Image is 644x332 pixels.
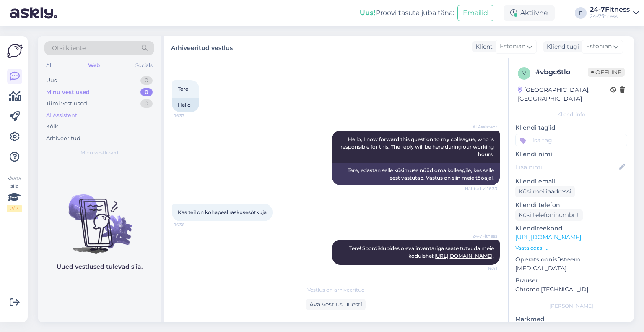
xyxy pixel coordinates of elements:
[515,123,627,132] p: Kliendi tag'id
[457,5,493,21] button: Emailid
[586,42,612,51] span: Estonian
[46,123,58,131] div: Kõik
[38,179,161,255] img: No chats
[515,233,581,241] a: [URL][DOMAIN_NAME]
[515,285,627,294] p: Chrome [TECHNICAL_ID]
[515,302,627,310] div: [PERSON_NAME]
[543,42,579,51] div: Klienditugi
[522,70,526,76] span: v
[515,255,627,264] p: Operatsioonisüsteem
[515,186,575,197] div: Küsi meiliaadressi
[332,163,500,185] div: Tere, edastan selle küsimuse nüüd oma kolleegile, kes selle eest vastutab. Vastus on siin meie tö...
[500,42,525,51] span: Estonian
[466,124,497,130] span: AI Assistent
[590,6,630,13] div: 24-7Fitness
[466,265,497,272] span: 16:41
[174,222,206,228] span: 16:36
[515,224,627,233] p: Klienditeekond
[515,264,627,273] p: [MEDICAL_DATA]
[515,244,627,252] p: Vaata edasi ...
[7,43,23,59] img: Askly Logo
[86,60,101,71] div: Web
[515,177,627,186] p: Kliendi email
[140,99,153,108] div: 0
[515,209,583,221] div: Küsi telefoninumbrit
[515,111,627,118] div: Kliendi info
[57,262,143,271] p: Uued vestlused tulevad siia.
[590,13,630,20] div: 24-7fitness
[575,7,587,19] div: F
[46,134,80,143] div: Arhiveeritud
[172,98,199,112] div: Hello
[590,6,639,20] a: 24-7Fitness24-7fitness
[472,42,493,51] div: Klient
[518,86,610,103] div: [GEOGRAPHIC_DATA], [GEOGRAPHIC_DATA]
[340,136,495,157] span: Hello, I now forward this question to my colleague, who is responsible for this. The reply will b...
[515,315,627,324] p: Märkmed
[178,209,267,215] span: Kas teil on kohapeal raskusesõtkuja
[360,8,454,18] div: Proovi tasuta juba täna:
[171,41,233,52] label: Arhiveeritud vestlus
[80,149,118,157] span: Minu vestlused
[535,67,588,77] div: # vbgc6tlo
[434,253,493,259] a: [URL][DOMAIN_NAME]
[7,205,22,212] div: 2 / 3
[515,150,627,159] p: Kliendi nimi
[134,60,154,71] div: Socials
[46,99,87,108] div: Tiimi vestlused
[7,175,22,212] div: Vaata siia
[306,299,366,310] div: Ava vestlus uuesti
[140,76,153,85] div: 0
[46,111,77,120] div: AI Assistent
[349,245,495,259] span: Tere! Spordiklubides oleva inventariga saate tutvuda meie kodulehel: .
[52,44,86,52] span: Otsi kliente
[360,9,376,17] b: Uus!
[174,112,206,119] span: 16:33
[140,88,153,97] div: 0
[504,5,555,21] div: Aktiivne
[515,134,627,146] input: Lisa tag
[515,201,627,209] p: Kliendi telefon
[178,86,188,92] span: Tere
[516,162,618,172] input: Lisa nimi
[46,76,57,85] div: Uus
[465,186,497,192] span: Nähtud ✓ 16:33
[515,276,627,285] p: Brauser
[588,68,625,77] span: Offline
[46,88,90,97] div: Minu vestlused
[307,286,365,294] span: Vestlus on arhiveeritud
[466,233,497,239] span: 24-7Fitness
[44,60,54,71] div: All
